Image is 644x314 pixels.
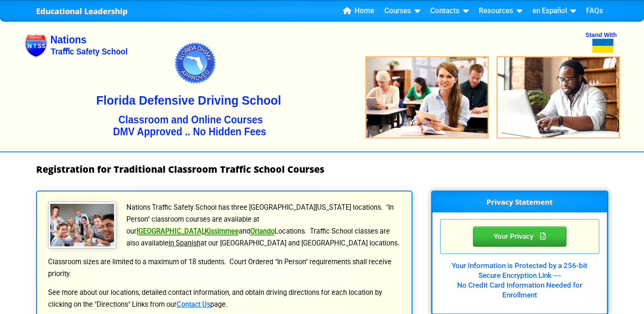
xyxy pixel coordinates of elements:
[47,202,401,249] p: Nations Traffic Safety School has three [GEOGRAPHIC_DATA][US_STATE] locations. "In Person" classr...
[381,5,424,17] a: Courses
[48,202,116,248] img: Traffic School Students
[137,227,203,235] a: [GEOGRAPHIC_DATA]
[473,231,567,241] a: Your Privacy
[440,254,599,300] div: Your Information is Protected by a 256-bit Secure Encryption Link --- No Credit Card Information ...
[169,239,200,247] u: in Spanish
[177,300,210,308] a: Contact Us
[205,227,239,235] a: Kissimmee
[24,15,620,151] img: Nations Traffic School - Your DMV Approved Florida Traffic School
[475,5,526,17] a: Resources
[250,227,275,235] a: Orlando
[583,5,607,17] a: FAQs
[47,287,401,311] p: See more about our locations, detailed contact information, and obtain driving directions for eac...
[340,5,378,17] a: Home
[529,5,579,17] a: en Español
[47,256,401,280] p: Classroom sizes are limited to a maximum of 18 students. Court Ordered "In Person" requirements s...
[36,4,128,18] a: Educational Leadership
[473,226,567,247] div: Privacy Statement
[36,164,608,174] h1: Registration for Traditional Classroom Traffic School Courses
[432,192,607,212] h3: Privacy Statement
[427,5,472,17] a: Contacts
